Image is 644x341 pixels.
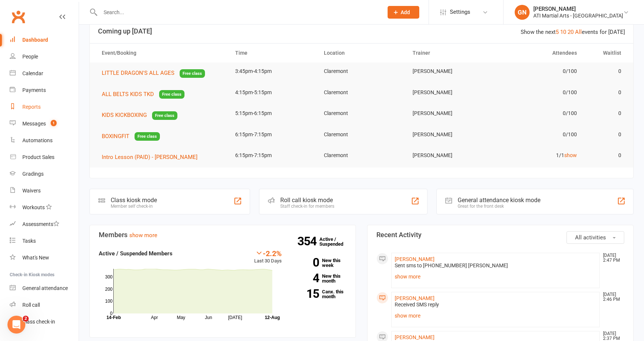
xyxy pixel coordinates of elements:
input: Search... [98,7,378,17]
button: Intro Lesson (PAID) - [PERSON_NAME] [102,153,203,162]
div: Last 30 Days [254,249,282,265]
span: BOXINGFIT [102,133,129,140]
strong: 354 [297,236,319,247]
td: 6:15pm-7:15pm [228,126,317,143]
a: 0New this week [293,258,347,268]
td: 3:45pm-4:15pm [228,63,317,80]
div: GN [515,5,530,20]
span: Free class [180,69,205,78]
a: Reports [10,99,79,115]
a: 20 [568,29,574,35]
span: LITTLE DRAGON'S ALL AGES [102,70,174,76]
a: [PERSON_NAME] [395,256,435,262]
h3: Members [99,231,347,239]
div: Waivers [22,188,41,194]
div: -2.2% [254,249,282,257]
a: Class kiosk mode [10,313,79,330]
div: Class kiosk mode [111,197,157,204]
div: Class check-in [22,319,55,325]
h3: Recent Activity [376,231,624,239]
div: Workouts [22,204,45,210]
a: Waivers [10,182,79,199]
div: [PERSON_NAME] [533,6,623,12]
a: [PERSON_NAME] [395,295,435,301]
div: Roll call [22,302,40,308]
td: 0 [584,126,628,143]
div: Payments [22,87,46,93]
button: ALL BELTS KIDS TKDFree class [102,90,184,99]
div: Product Sales [22,154,54,160]
a: All [575,29,582,35]
span: 2 [23,316,29,322]
div: Assessments [22,221,59,227]
span: Add [401,9,410,15]
span: KIDS KICKBOXING [102,112,147,118]
th: Event/Booking [95,44,228,63]
td: 5:15pm-6:15pm [228,105,317,122]
time: [DATE] 2:47 PM [599,253,624,263]
td: 0/100 [495,126,583,143]
td: 0/100 [495,63,583,80]
a: show more [129,232,157,239]
strong: 4 [293,273,319,284]
a: Product Sales [10,149,79,166]
div: Automations [22,137,53,143]
span: Free class [152,111,177,120]
span: Settings [450,4,470,20]
div: People [22,54,38,60]
td: 1/1 [495,147,583,164]
th: Trainer [406,44,495,63]
span: Free class [135,132,160,141]
a: General attendance kiosk mode [10,280,79,297]
button: All activities [566,231,624,244]
h3: Coming up [DATE] [98,28,625,35]
span: 1 [51,120,57,126]
a: People [10,48,79,65]
time: [DATE] 2:37 PM [599,331,624,341]
div: Gradings [22,171,44,177]
a: Payments [10,82,79,99]
td: Claremont [317,63,406,80]
div: What's New [22,255,49,261]
a: 10 [560,29,566,35]
td: [PERSON_NAME] [406,126,495,143]
a: Dashboard [10,32,79,48]
a: 354Active / Suspended [319,231,352,252]
a: show [564,152,577,158]
div: Calendar [22,70,43,76]
td: 6:15pm-7:15pm [228,147,317,164]
a: show more [395,310,596,321]
a: 15Canx. this month [293,289,347,299]
th: Waitlist [584,44,628,63]
td: Claremont [317,147,406,164]
div: Great for the front desk [458,204,540,209]
button: BOXINGFITFree class [102,132,160,141]
a: 5 [556,29,559,35]
a: Workouts [10,199,79,216]
a: Automations [10,132,79,149]
div: ATI Martial Arts - [GEOGRAPHIC_DATA] [533,12,623,19]
td: [PERSON_NAME] [406,63,495,80]
div: Received SMS reply [395,302,596,308]
button: Add [388,6,419,19]
td: 0/100 [495,84,583,101]
td: Claremont [317,126,406,143]
th: Location [317,44,406,63]
a: [PERSON_NAME] [395,334,435,340]
div: Reports [22,104,41,110]
th: Time [228,44,317,63]
strong: Active / Suspended Members [99,250,173,257]
td: 0/100 [495,105,583,122]
a: Tasks [10,233,79,249]
strong: 15 [293,288,319,299]
a: Messages 1 [10,115,79,132]
button: LITTLE DRAGON'S ALL AGESFree class [102,68,205,78]
span: Free class [159,90,184,99]
div: Staff check-in for members [280,204,334,209]
td: 0 [584,147,628,164]
a: Gradings [10,166,79,182]
a: Assessments [10,216,79,233]
a: What's New [10,249,79,266]
td: 4:15pm-5:15pm [228,84,317,101]
td: Claremont [317,84,406,101]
